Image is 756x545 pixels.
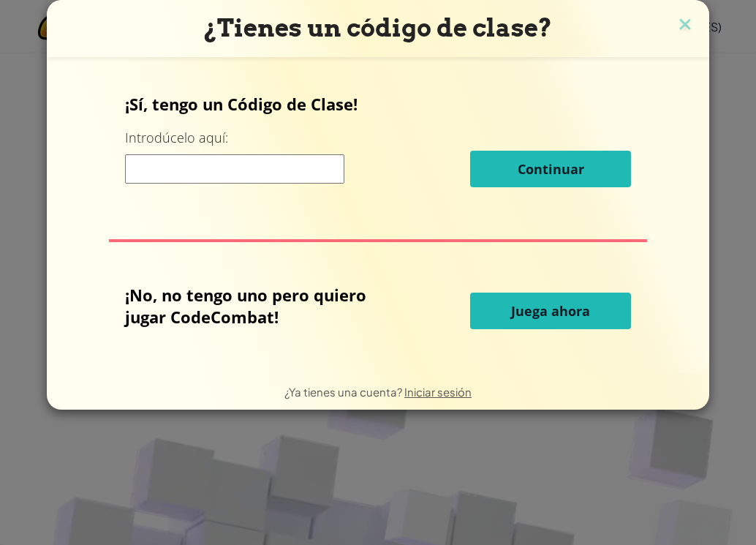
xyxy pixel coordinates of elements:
button: Continuar [470,151,631,187]
font: ¡Sí, tengo un Código de Clase! [125,93,358,115]
font: ¿Tienes un código de clase? [204,13,552,42]
a: Iniciar sesión [404,385,472,399]
font: Introdúcelo aquí: [125,129,228,146]
font: Continuar [518,160,584,178]
font: Juega ahora [511,302,590,320]
font: ¡No, no tengo uno pero quiero jugar CodeCombat! [125,284,366,328]
font: ¿Ya tienes una cuenta? [284,385,402,399]
img: icono de cerrar [676,15,695,37]
button: Juega ahora [470,293,631,329]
